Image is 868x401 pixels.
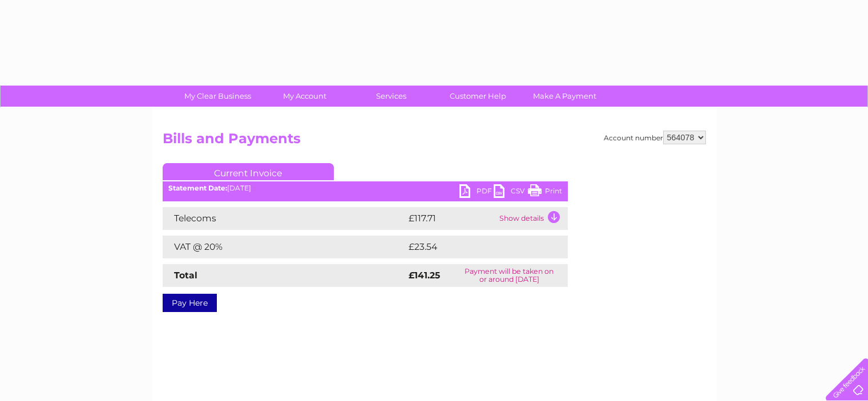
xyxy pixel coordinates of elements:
[406,207,496,230] td: £117.71
[406,236,544,258] td: £23.54
[168,184,227,192] b: Statement Date:
[257,86,352,107] a: My Account
[459,184,494,201] a: PDF
[528,184,562,201] a: Print
[451,264,567,287] td: Payment will be taken on or around [DATE]
[163,294,217,312] a: Pay Here
[163,236,406,258] td: VAT @ 20%
[163,131,706,152] h2: Bills and Payments
[494,184,528,201] a: CSV
[171,86,265,107] a: My Clear Business
[431,86,525,107] a: Customer Help
[163,184,568,192] div: [DATE]
[163,163,334,180] a: Current Invoice
[496,207,568,230] td: Show details
[518,86,612,107] a: Make A Payment
[344,86,438,107] a: Services
[604,131,706,144] div: Account number
[174,270,197,281] strong: Total
[409,270,440,281] strong: £141.25
[163,207,406,230] td: Telecoms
